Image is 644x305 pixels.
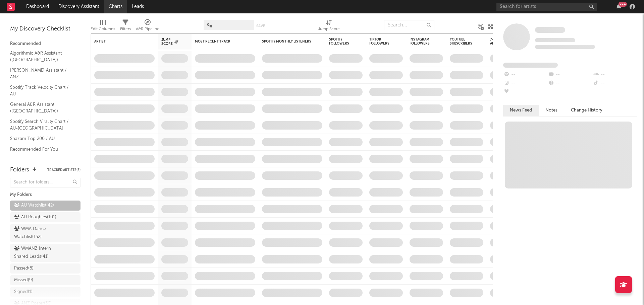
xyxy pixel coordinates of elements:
[10,50,74,63] a: Algorithmic A&R Assistant ([GEOGRAPHIC_DATA])
[503,88,548,96] div: --
[10,263,80,274] a: Passed(8)
[14,225,61,241] div: WMA Dance Watchlist ( 152 )
[318,25,340,33] div: Jump Score
[503,105,539,116] button: News Feed
[10,101,74,115] a: General A&R Assistant ([GEOGRAPHIC_DATA])
[10,191,80,199] div: My Folders
[10,275,80,285] a: Missed(9)
[369,37,393,46] div: TikTok Followers
[496,3,597,11] input: Search for artists
[539,105,564,116] button: Notes
[535,27,565,33] a: Some Artist
[10,224,80,242] a: WMA Dance Watchlist(152)
[14,264,34,273] div: Passed ( 8 )
[161,38,178,46] div: Jump Score
[10,244,80,262] a: WMANZ Intern Shared Leads(41)
[616,4,621,9] button: 99+
[548,79,592,88] div: --
[329,37,353,46] div: Spotify Followers
[14,202,54,210] div: AU Watchlist ( 42 )
[535,38,575,42] span: Tracking Since: [DATE]
[10,25,80,33] div: My Discovery Checklist
[10,40,80,48] div: Recommended
[619,2,627,7] div: 99 +
[262,40,312,44] div: Spotify Monthly Listeners
[535,45,595,49] span: 0 fans last week
[10,178,80,187] input: Search for folders...
[136,25,159,33] div: A&R Pipeline
[384,20,434,30] input: Search...
[120,25,131,33] div: Filters
[10,146,74,153] a: Recommended For You
[564,105,609,116] button: Change History
[91,25,115,33] div: Edit Columns
[593,70,637,79] div: --
[503,79,548,88] div: --
[14,213,56,221] div: AU Roughies ( 101 )
[195,40,245,44] div: Most Recent Track
[10,118,74,132] a: Spotify Search Virality Chart / AU-[GEOGRAPHIC_DATA]
[120,17,131,36] div: Filters
[91,17,115,36] div: Edit Columns
[10,287,80,297] a: Signed(1)
[410,37,433,46] div: Instagram Followers
[10,201,80,211] a: AU Watchlist(42)
[47,168,80,172] button: Tracked Artists(5)
[503,70,548,79] div: --
[318,17,340,36] div: Jump Score
[10,67,74,80] a: [PERSON_NAME] Assistant / ANZ
[535,27,565,33] span: Some Artist
[14,288,33,296] div: Signed ( 1 )
[450,37,473,46] div: YouTube Subscribers
[10,212,80,222] a: AU Roughies(101)
[10,84,74,97] a: Spotify Track Velocity Chart / AU
[10,166,29,174] div: Folders
[10,135,74,142] a: Shazam Top 200 / AU
[593,79,637,88] div: --
[256,24,265,28] button: Save
[14,245,61,261] div: WMANZ Intern Shared Leads ( 41 )
[14,276,33,284] div: Missed ( 9 )
[136,17,159,36] div: A&R Pipeline
[548,70,592,79] div: --
[94,40,145,44] div: Artist
[503,63,558,68] span: Fans Added by Platform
